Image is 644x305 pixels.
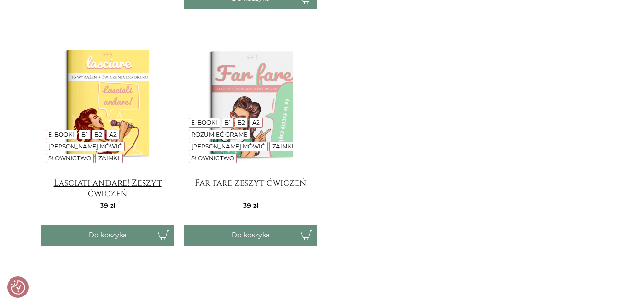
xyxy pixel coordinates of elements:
[100,201,115,210] span: 39
[109,131,117,138] a: A2
[243,201,258,210] span: 39
[41,178,174,197] a: Lasciati andare! Zeszyt ćwiczeń
[48,143,122,150] a: [PERSON_NAME] mówić
[272,143,294,150] a: Zaimki
[48,155,91,162] a: Słownictwo
[184,178,317,197] a: Far fare zeszyt ćwiczeń
[191,131,247,138] a: Rozumieć gramę
[94,131,102,138] a: B2
[41,225,174,246] button: Do koszyka
[191,155,234,162] a: Słownictwo
[48,131,74,138] a: E-booki
[225,119,231,126] a: B1
[11,280,25,295] img: Revisit consent button
[11,280,25,295] button: Preferencje co do zgód
[237,119,245,126] a: B2
[184,225,317,246] button: Do koszyka
[98,155,120,162] a: Zaimki
[82,131,88,138] a: B1
[191,143,265,150] a: [PERSON_NAME] mówić
[252,119,260,126] a: A2
[191,119,217,126] a: E-booki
